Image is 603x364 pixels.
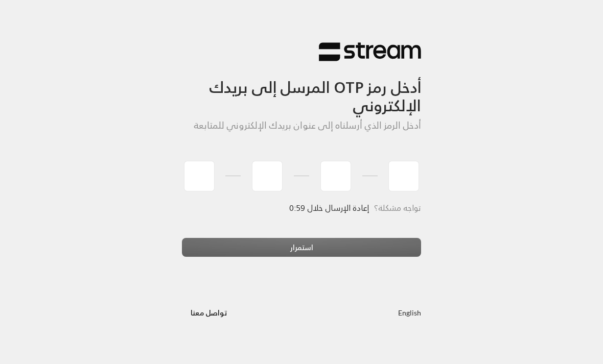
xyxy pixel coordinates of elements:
span: إعادة الإرسال خلال 0:59 [290,201,369,215]
span: تواجه مشكلة؟ [374,201,421,215]
a: English [398,303,421,322]
h5: أدخل الرمز الذي أرسلناه إلى عنوان بريدك الإلكتروني للمتابعة [182,120,421,131]
button: تواصل معنا [182,303,236,322]
h3: أدخل رمز OTP المرسل إلى بريدك الإلكتروني [182,62,421,115]
img: Stream Logo [319,42,421,62]
a: تواصل معنا [182,306,236,319]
